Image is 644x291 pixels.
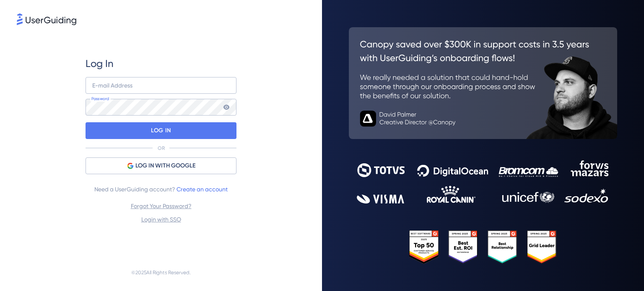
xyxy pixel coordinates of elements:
[151,124,171,137] p: LOG IN
[349,27,617,139] img: 26c0aa7c25a843aed4baddd2b5e0fa68.svg
[94,184,228,194] span: Need a UserGuiding account?
[131,268,191,278] span: © 2025 All Rights Reserved.
[135,161,195,171] span: LOG IN WITH GOOGLE
[17,13,76,25] img: 8faab4ba6bc7696a72372aa768b0286c.svg
[86,57,114,70] span: Log In
[177,186,228,193] a: Create an account
[357,160,609,203] img: 9302ce2ac39453076f5bc0f2f2ca889b.svg
[409,230,557,264] img: 25303e33045975176eb484905ab012ff.svg
[86,77,236,94] input: example@company.com
[158,145,165,152] p: OR
[141,216,181,223] a: Login with SSO
[131,203,192,209] a: Forgot Your Password?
